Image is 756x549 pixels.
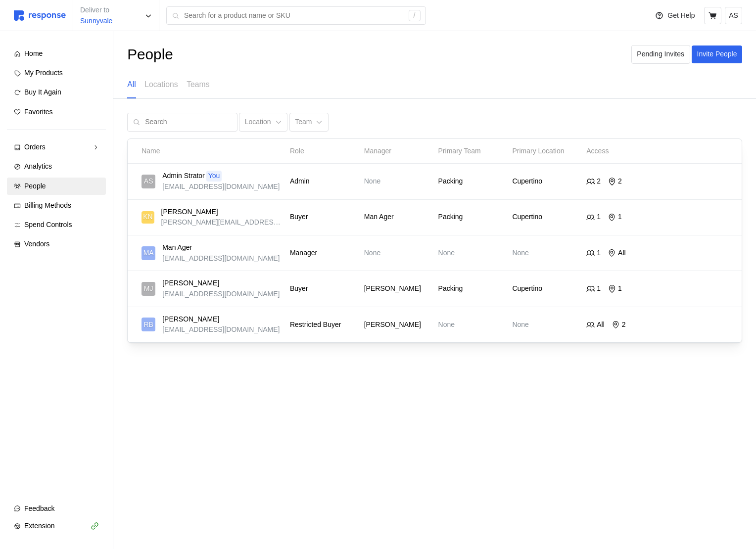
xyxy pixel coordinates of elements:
p: 2 [597,176,601,187]
p: 1 [597,212,601,223]
p: [PERSON_NAME] [162,314,219,325]
h1: People [127,45,173,64]
button: Get Help [649,6,701,25]
p: All [618,248,626,259]
p: RB [143,320,153,330]
p: MA [143,248,154,259]
a: Analytics [7,158,106,176]
p: Packing [438,283,506,294]
a: People [7,178,106,195]
p: Invite People [697,49,737,60]
a: Vendors [7,235,106,253]
span: Feedback [24,504,54,512]
p: Man Ager [162,242,192,253]
p: 1 [618,283,622,294]
button: Location [239,113,287,132]
p: Primary Location [512,146,564,157]
span: Extension [24,522,54,530]
a: My Products [7,64,106,82]
p: [PERSON_NAME] [162,278,219,289]
p: Buyer [290,212,357,223]
p: Restricted Buyer [290,320,357,330]
p: Sunnyvale [80,16,112,27]
p: Admin Strator [162,171,205,182]
p: AS [729,10,738,21]
p: Teams [187,78,209,91]
button: Invite People [692,46,742,63]
span: People [24,182,46,190]
span: Vendors [24,240,49,248]
p: [EMAIL_ADDRESS][DOMAIN_NAME] [162,289,280,300]
p: Name [142,146,160,157]
a: Home [7,45,106,63]
p: [PERSON_NAME][EMAIL_ADDRESS][DOMAIN_NAME] [161,217,283,228]
p: None [438,248,506,259]
p: Team [295,117,312,128]
p: None [512,320,579,330]
span: Analytics [24,162,52,170]
span: Buy It Again [24,88,61,96]
button: Extension [7,517,106,535]
p: 1 [597,283,601,294]
p: Access [586,146,609,157]
p: Manager [290,248,357,259]
p: AS [144,176,153,187]
button: AS [725,7,742,24]
input: Search for a product name or SKU [184,7,403,25]
p: All [127,78,136,91]
a: Buy It Again [7,84,106,101]
p: Buyer [290,283,357,294]
p: Admin [290,176,357,187]
p: Cupertino [512,176,579,187]
p: Packing [438,176,506,187]
button: Feedback [7,500,106,518]
img: svg%3e [14,10,66,21]
a: Orders [7,138,106,156]
p: Get Help [667,10,695,21]
p: Location [245,117,271,128]
p: [EMAIL_ADDRESS][DOMAIN_NAME] [162,182,280,192]
a: Favorites [7,103,106,121]
span: Spend Controls [24,221,72,229]
button: Pending Invites [631,45,690,64]
p: Primary Team [438,146,481,157]
div: / [409,10,421,22]
span: Favorites [24,108,53,116]
p: 1 [618,212,622,223]
p: 2 [618,176,622,187]
p: [PERSON_NAME] [161,207,218,218]
p: Packing [438,212,506,223]
p: Locations [144,78,178,91]
p: None [438,320,506,330]
p: [EMAIL_ADDRESS][DOMAIN_NAME] [162,324,280,335]
input: Search [145,113,232,131]
span: Home [24,49,43,57]
p: 2 [622,320,626,330]
p: Cupertino [512,283,579,294]
p: Role [290,146,304,157]
p: All [597,320,605,330]
p: None [512,248,579,259]
p: None [364,248,431,259]
button: Team [289,113,329,132]
span: Billing Methods [24,201,71,209]
p: None [364,176,431,187]
a: Billing Methods [7,197,106,215]
p: Deliver to [80,5,112,16]
p: [PERSON_NAME] [364,283,431,294]
p: KN [143,212,152,223]
p: Cupertino [512,212,579,223]
p: [EMAIL_ADDRESS][DOMAIN_NAME] [162,253,280,264]
p: [PERSON_NAME] [364,320,431,330]
p: 1 [597,248,601,259]
p: Pending Invites [637,49,684,60]
p: MJ [144,283,153,294]
p: Manager [364,146,391,157]
span: My Products [24,69,63,77]
a: Spend Controls [7,216,106,234]
p: You [208,171,220,182]
div: Orders [24,142,89,153]
p: Man Ager [364,212,431,223]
